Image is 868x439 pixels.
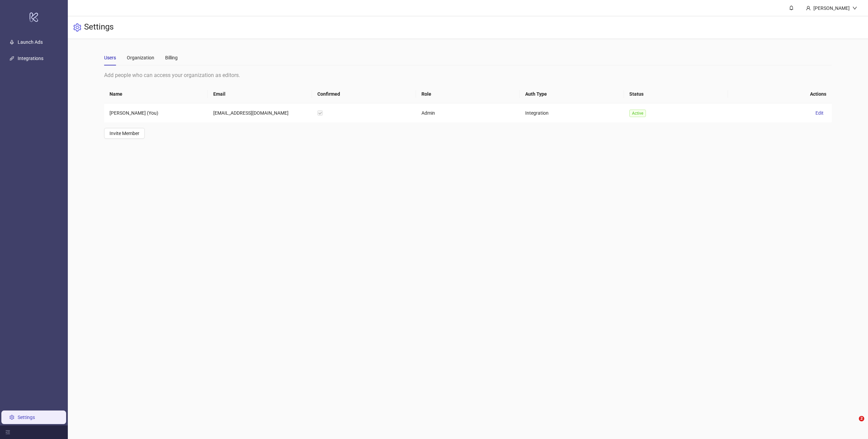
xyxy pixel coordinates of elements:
button: Edit [813,109,826,117]
div: Organization [127,54,154,61]
th: Name [104,85,208,103]
td: Integration [520,103,624,122]
span: bell [789,5,794,10]
th: Email [208,85,312,103]
th: Confirmed [312,85,416,103]
th: Auth Type [520,85,624,103]
th: Status [624,85,728,103]
a: Launch Ads [18,39,43,45]
iframe: Intercom live chat [845,416,861,432]
div: Add people who can access your organization as editors. [104,71,832,79]
span: Invite Member [110,131,139,136]
div: Users [104,54,116,61]
button: Invite Member [104,128,145,139]
span: Edit [815,110,824,116]
a: Integrations [18,56,43,61]
span: down [852,6,857,11]
div: [PERSON_NAME] [811,4,852,12]
th: Role [416,85,520,103]
span: 2 [859,416,864,421]
td: [EMAIL_ADDRESS][DOMAIN_NAME] [208,103,312,122]
td: [PERSON_NAME] (You) [104,103,208,122]
td: Admin [416,103,520,122]
div: Billing [165,54,178,61]
span: menu-fold [5,430,10,435]
h3: Settings [84,22,114,33]
th: Actions [728,85,832,103]
span: setting [73,23,81,32]
span: Active [629,110,646,117]
span: user [806,6,811,11]
a: Settings [18,415,35,420]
